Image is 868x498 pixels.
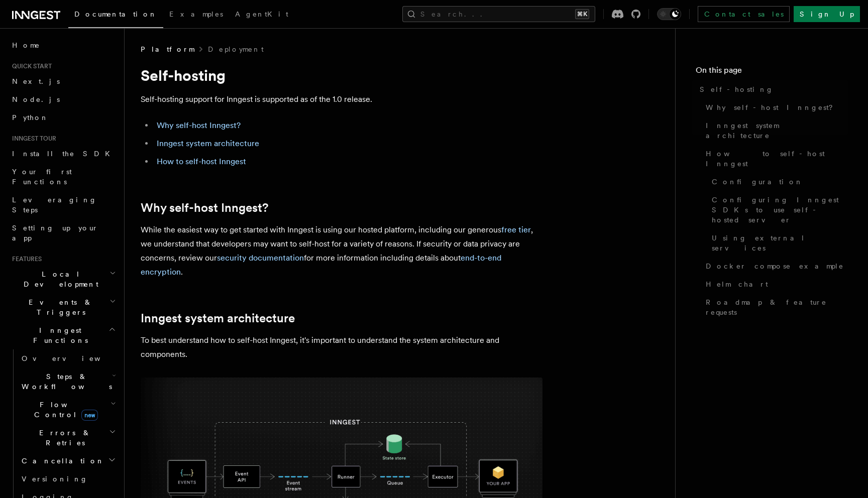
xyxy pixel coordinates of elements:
[696,80,848,98] a: Self-hosting
[706,120,848,141] span: Inngest system architecture
[12,224,98,242] span: Setting up your app
[141,44,194,54] span: Platform
[74,10,157,18] span: Documentation
[22,354,125,362] span: Overview
[706,297,848,317] span: Roadmap & feature requests
[12,196,97,214] span: Leveraging Steps
[12,113,49,121] span: Python
[18,452,118,470] button: Cancellation
[702,275,848,293] a: Helm chart
[8,325,108,345] span: Inngest Functions
[12,150,116,158] span: Install the SDK
[706,279,768,289] span: Helm chart
[706,261,844,271] span: Docker compose example
[8,191,118,219] a: Leveraging Steps
[157,157,246,166] a: How to self-host Inngest
[794,6,860,22] a: Sign Up
[163,3,229,27] a: Examples
[235,10,288,18] span: AgentKit
[657,8,681,20] button: Toggle dark mode
[712,177,803,187] span: Configuration
[141,311,295,325] a: Inngest system architecture
[8,269,110,289] span: Local Development
[501,225,531,234] a: free tier
[706,149,848,169] span: How to self-host Inngest
[12,40,40,50] span: Home
[402,6,595,22] button: Search...⌘K
[8,255,42,263] span: Features
[702,293,848,321] a: Roadmap & feature requests
[18,349,118,367] a: Overview
[157,139,259,148] a: Inngest system architecture
[696,64,848,80] h4: On this page
[169,10,223,18] span: Examples
[706,102,840,112] span: Why self-host Inngest?
[8,36,118,54] a: Home
[8,265,118,293] button: Local Development
[8,62,52,70] span: Quick start
[8,135,56,143] span: Inngest tour
[18,367,118,396] button: Steps & Workflows
[8,163,118,191] a: Your first Functions
[141,333,542,361] p: To best understand how to self-host Inngest, it's important to understand the system architecture...
[217,253,304,263] a: security documentation
[18,428,109,448] span: Errors & Retries
[8,219,118,247] a: Setting up your app
[18,424,118,452] button: Errors & Retries
[18,396,118,424] button: Flow Controlnew
[702,116,848,145] a: Inngest system architecture
[141,201,268,215] a: Why self-host Inngest?
[8,72,118,90] a: Next.js
[702,145,848,173] a: How to self-host Inngest
[702,98,848,116] a: Why self-host Inngest?
[12,77,60,85] span: Next.js
[712,233,848,253] span: Using external services
[229,3,294,27] a: AgentKit
[708,173,848,191] a: Configuration
[141,223,542,279] p: While the easiest way to get started with Inngest is using our hosted platform, including our gen...
[8,145,118,163] a: Install the SDK
[18,456,104,466] span: Cancellation
[18,400,111,420] span: Flow Control
[8,293,118,321] button: Events & Triggers
[8,321,118,349] button: Inngest Functions
[8,297,110,317] span: Events & Triggers
[712,195,848,225] span: Configuring Inngest SDKs to use self-hosted server
[575,9,589,19] kbd: ⌘K
[22,475,88,483] span: Versioning
[141,92,542,106] p: Self-hosting support for Inngest is supported as of the 1.0 release.
[708,191,848,229] a: Configuring Inngest SDKs to use self-hosted server
[157,120,241,130] a: Why self-host Inngest?
[18,470,118,488] a: Versioning
[18,371,112,392] span: Steps & Workflows
[141,66,542,84] h1: Self-hosting
[8,108,118,127] a: Python
[12,168,72,186] span: Your first Functions
[12,95,60,103] span: Node.js
[81,410,98,421] span: new
[8,90,118,108] a: Node.js
[208,44,264,54] a: Deployment
[702,257,848,275] a: Docker compose example
[698,6,790,22] a: Contact sales
[700,84,774,94] span: Self-hosting
[708,229,848,257] a: Using external services
[68,3,163,28] a: Documentation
